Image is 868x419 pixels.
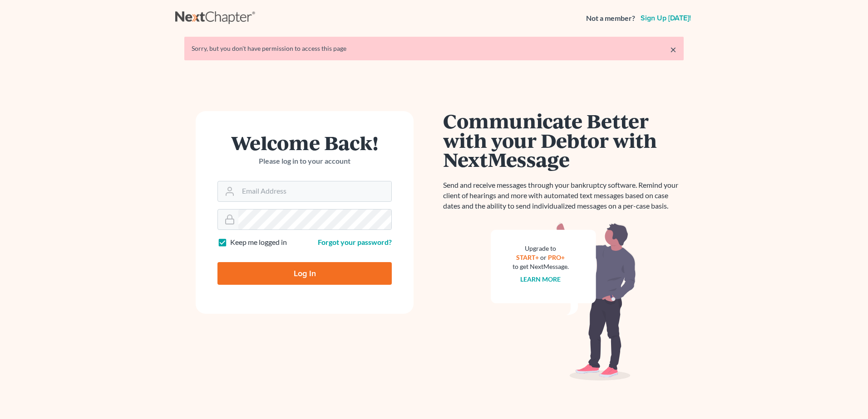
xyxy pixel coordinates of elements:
[548,253,565,261] a: PRO+
[318,238,392,246] a: Forgot your password?
[230,237,287,248] label: Keep me logged in
[217,133,392,152] h1: Welcome Back!
[443,111,684,169] h1: Communicate Better with your Debtor with NextMessage
[513,262,569,271] div: to get NextMessage.
[192,44,676,53] div: Sorry, but you don't have permission to access this page
[513,244,569,253] div: Upgrade to
[586,13,635,24] strong: Not a member?
[670,44,676,55] a: ×
[521,275,561,283] a: Learn more
[238,181,391,201] input: Email Address
[541,253,547,261] span: or
[491,222,636,381] img: nextmessage_bg-59042aed3d76b12b5cd301f8e5b87938c9018125f34e5fa2b7a6b67550977c72.svg
[517,253,539,261] a: START+
[217,156,392,166] p: Please log in to your account
[443,180,684,211] p: Send and receive messages through your bankruptcy software. Remind your client of hearings and mo...
[639,15,693,22] a: Sign up [DATE]!
[217,262,392,285] input: Log In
